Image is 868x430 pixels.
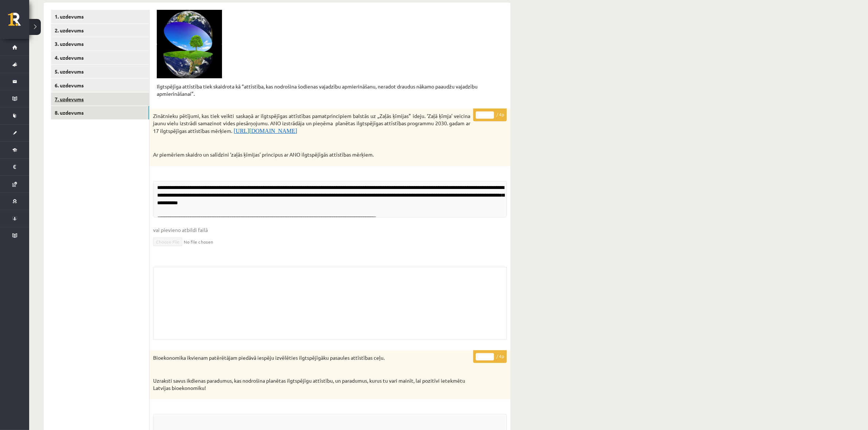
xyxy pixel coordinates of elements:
[473,109,507,121] p: / 4p
[51,24,149,37] a: 2. uzdevums
[473,350,507,363] p: / 4p
[8,13,29,31] a: Rīgas 1. Tālmācības vidusskola
[51,51,149,64] a: 4. uzdevums
[234,128,297,134] a: [URL][DOMAIN_NAME]
[157,10,222,78] img: D9KJmIMp22tqAAAAABJRU5ErkJggg==
[51,106,149,119] a: 8. uzdevums
[51,10,149,23] a: 1. uzdevums
[51,79,149,92] a: 6. uzdevums
[51,92,149,106] a: 7. uzdevums
[153,354,470,362] p: Bioekonomika ikvienam patērētājam piedāvā iespēju izvēlēties ilgtspējīgāku pasaules attīstības ceļu.
[153,151,470,158] p: Ar piemēriem skaidro un salīdzini ‘zaļās ķīmijas’ principus ar ANO ilgtspējīgās attīstības mērķiem.
[51,37,149,51] a: 3. uzdevums
[157,83,503,97] p: Ilgtspējīga attīstība tiek skaidrota kā “attīstība, kas nodrošina šodienas vajadzību apmierināšan...
[153,113,470,134] p: Zinātnieku pētījumi, kas tiek veikti saskaņā ar ilgtspējīgas attīstības pamatprincipiem balstās u...
[51,65,149,78] a: 5. uzdevums
[153,377,470,391] p: Uzraksti savus ikdienas paradumus, kas nodrošina planētas ilgtspējīgu attīstību, un paradumus, ku...
[153,226,507,234] span: vai pievieno atbildi failā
